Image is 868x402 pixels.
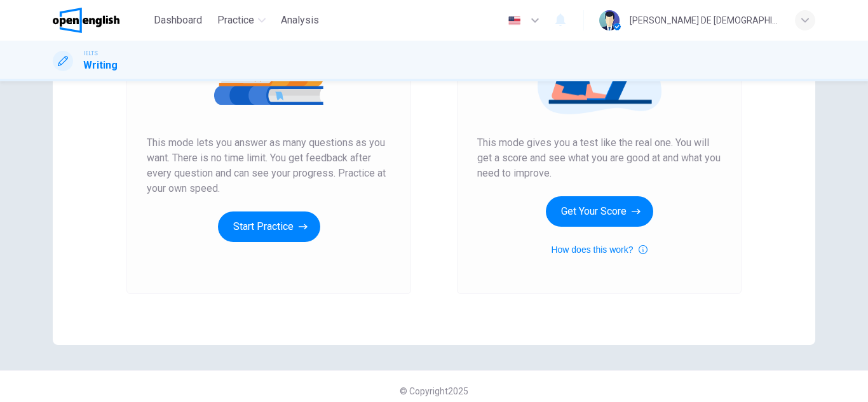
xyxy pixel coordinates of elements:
[400,386,468,396] span: © Copyright 2025
[149,9,207,32] button: Dashboard
[506,16,522,25] img: en
[154,13,202,28] span: Dashboard
[218,211,320,242] button: Start Practice
[546,196,653,227] button: Get Your Score
[53,8,149,33] a: OpenEnglish logo
[147,135,391,196] span: This mode lets you answer as many questions as you want. There is no time limit. You get feedback...
[276,9,324,32] button: Analysis
[212,9,271,32] button: Practice
[53,8,119,33] img: OpenEnglish logo
[551,242,647,257] button: How does this work?
[83,49,98,58] span: IELTS
[477,135,721,181] span: This mode gives you a test like the real one. You will get a score and see what you are good at a...
[599,10,620,30] img: Profile picture
[217,13,254,28] span: Practice
[281,13,319,28] span: Analysis
[630,13,780,28] div: [PERSON_NAME] DE [DEMOGRAPHIC_DATA][PERSON_NAME]
[83,58,118,73] h1: Writing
